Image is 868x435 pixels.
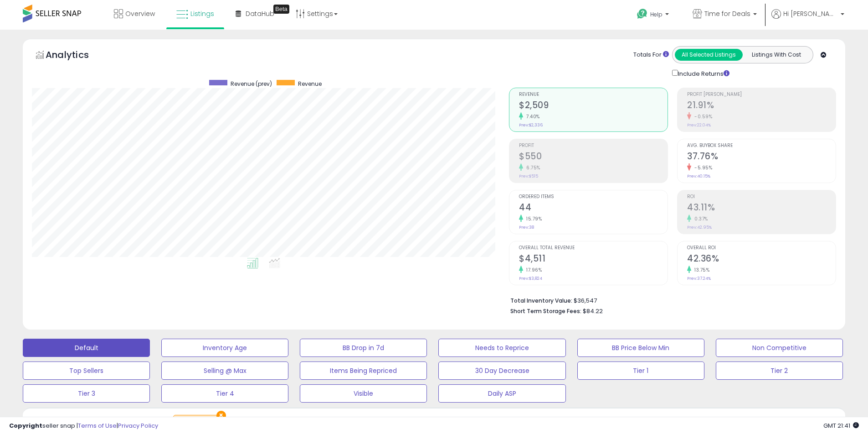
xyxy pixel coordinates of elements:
div: Include Returns [665,68,740,79]
div: Tooltip anchor [273,5,289,14]
small: Prev: $3,824 [519,276,542,281]
small: 6.75% [523,164,540,171]
button: Tier 1 [577,362,704,380]
button: Items Being Repriced [300,362,427,380]
button: Daily ASP [438,384,565,403]
div: Totals For [633,51,669,59]
small: Prev: $515 [519,173,538,179]
a: Terms of Use [78,421,117,430]
li: $36,547 [510,294,829,305]
span: Help [650,10,663,18]
h2: $550 [519,151,668,163]
button: BB Drop in 7d [300,339,427,357]
span: Avg. Buybox Share [687,143,836,148]
small: -5.95% [691,164,712,171]
span: Ordered Items [519,194,668,199]
small: Prev: 40.15% [687,173,710,179]
button: Visible [300,384,427,403]
small: 15.79% [523,215,542,222]
button: Needs to Reprice [438,339,565,357]
b: Short Term Storage Fees: [510,307,581,315]
span: $84.22 [583,307,603,315]
small: -0.59% [691,113,712,120]
span: Listings [190,9,214,18]
span: Time for Deals [704,9,750,18]
button: All Selected Listings [675,49,743,61]
small: Prev: 38 [519,225,534,230]
button: Non Competitive [716,339,843,357]
button: Tier 4 [161,384,288,403]
span: Overall Total Revenue [519,246,668,251]
span: DataHub [246,9,274,18]
button: 30 Day Decrease [438,362,565,380]
a: Help [630,1,678,30]
small: Prev: 42.95% [687,225,712,230]
small: 0.37% [691,215,708,222]
h2: $2,509 [519,100,668,112]
a: Privacy Policy [118,421,158,430]
button: Inventory Age [161,339,288,357]
span: Hi [PERSON_NAME] [783,9,838,18]
h2: 42.36% [687,253,836,266]
span: Revenue [519,92,668,97]
i: Get Help [637,8,648,20]
small: Prev: $2,336 [519,122,543,128]
span: Revenue [298,80,322,88]
button: Top Sellers [23,362,150,380]
span: ROI [687,194,836,199]
b: Total Inventory Value: [510,297,572,304]
h2: 43.11% [687,202,836,215]
button: Tier 2 [716,362,843,380]
a: Hi [PERSON_NAME] [771,9,844,30]
small: 7.40% [523,113,540,120]
button: Selling @ Max [161,362,288,380]
small: Prev: 37.24% [687,276,711,281]
div: seller snap | | [9,422,158,430]
span: Overall ROI [687,246,836,251]
small: 13.75% [691,267,709,273]
button: BB Price Below Min [577,339,704,357]
small: Prev: 22.04% [687,122,711,128]
button: Tier 3 [23,384,150,403]
button: Listings With Cost [742,49,810,61]
strong: Copyright [9,421,42,430]
span: Profit [519,143,668,148]
h2: 44 [519,202,668,215]
span: Profit [PERSON_NAME] [687,92,836,97]
span: Overview [125,9,155,18]
h2: $4,511 [519,253,668,266]
h2: 37.76% [687,151,836,163]
span: 2025-10-14 21:41 GMT [823,421,859,430]
h2: 21.91% [687,100,836,112]
button: Default [23,339,150,357]
h5: Analytics [46,48,107,63]
small: 17.96% [523,267,542,273]
span: Revenue (prev) [231,80,272,88]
